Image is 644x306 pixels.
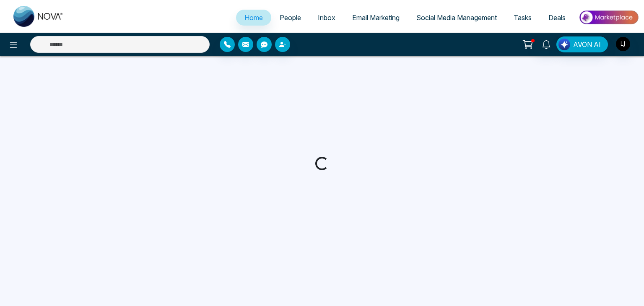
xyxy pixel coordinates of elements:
span: Tasks [514,13,532,22]
a: Email Marketing [344,10,408,26]
img: User Avatar [616,37,630,51]
img: Nova CRM Logo [13,6,64,27]
a: People [271,10,309,26]
a: Social Media Management [408,10,505,26]
span: People [280,13,301,22]
img: Market-place.gif [578,8,639,27]
a: Home [236,10,271,26]
span: Home [244,13,263,22]
a: Deals [540,10,574,26]
span: Social Media Management [416,13,497,22]
span: Email Marketing [352,13,400,22]
span: AVON AI [573,39,601,49]
img: Lead Flow [558,39,570,50]
a: Tasks [505,10,540,26]
button: AVON AI [556,36,608,52]
a: Inbox [309,10,344,26]
span: Inbox [318,13,335,22]
span: Deals [548,13,566,22]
